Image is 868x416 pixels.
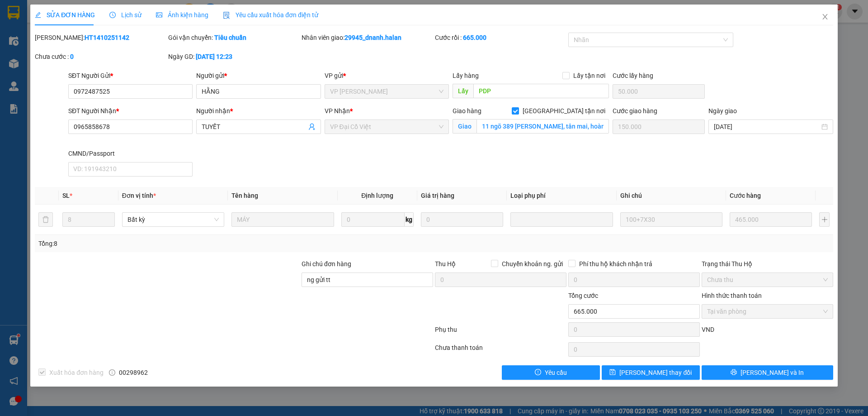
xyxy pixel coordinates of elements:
[576,259,656,269] span: Phí thu hộ khách nhận trả
[330,85,443,98] span: VP Hoàng Văn Thụ
[85,34,129,41] b: HT1410251142
[435,260,456,268] span: Thu Hộ
[708,107,737,115] label: Ngày giao
[325,71,449,81] div: VP gửi
[707,273,828,287] span: Chưa thu
[473,84,609,98] input: Dọc đường
[302,260,351,268] label: Ghi chú đơn hàng
[702,259,833,269] div: Trạng thái Thu Hộ
[617,187,726,205] th: Ghi chú
[421,212,503,227] input: 0
[819,212,829,227] button: plus
[119,368,148,378] span: 00298962
[231,212,334,227] input: VD: Bàn, Ghế
[109,369,115,376] span: info-circle
[535,369,541,376] span: exclamation-circle
[344,34,401,41] b: 29945_dnanh.halan
[46,368,107,378] span: Xuất hóa đơn hàng
[361,192,393,199] span: Định lượng
[35,12,41,18] span: edit
[109,12,116,18] span: clock-circle
[702,326,714,333] span: VND
[730,192,761,199] span: Cước hàng
[435,33,566,43] div: Cước rồi :
[168,33,300,43] div: Gói vận chuyển:
[702,365,833,380] button: printer[PERSON_NAME] và In
[453,72,479,79] span: Lấy hàng
[545,368,567,378] span: Yêu cầu
[214,34,246,41] b: Tiêu chuẩn
[619,368,692,378] span: [PERSON_NAME] thay đổi
[453,119,476,134] span: Giao
[702,292,762,299] label: Hình thức thanh toán
[68,71,193,81] div: SĐT Người Gửi
[196,106,321,116] div: Người nhận
[453,107,481,115] span: Giao hàng
[434,343,567,359] div: Chưa thanh toán
[730,212,812,227] input: 0
[476,119,609,134] input: Giao tận nơi
[35,52,166,62] div: Chưa cước :
[602,365,700,380] button: save[PERSON_NAME] thay đổi
[609,369,616,376] span: save
[498,259,566,269] span: Chuyển khoản ng. gửi
[68,106,193,116] div: SĐT Người Nhận
[463,34,486,41] b: 665.000
[302,33,433,43] div: Nhân viên giao:
[453,84,473,98] span: Lấy
[613,84,705,99] input: Cước lấy hàng
[613,72,653,79] label: Cước lấy hàng
[302,273,433,287] input: Ghi chú đơn hàng
[714,122,819,132] input: Ngày giao
[109,11,142,19] span: Lịch sử
[156,12,162,18] span: picture
[196,53,232,60] b: [DATE] 12:23
[434,325,567,340] div: Phụ thu
[62,192,70,199] span: SL
[223,12,230,19] img: icon
[731,369,737,376] span: printer
[613,120,705,134] input: Cước giao hàng
[330,120,443,134] span: VP Đại Cồ Việt
[38,212,53,227] button: delete
[507,187,616,205] th: Loại phụ phí
[38,239,335,249] div: Tổng: 8
[405,212,414,227] span: kg
[70,53,74,60] b: 0
[122,192,156,199] span: Đơn vị tính
[812,5,838,30] button: Close
[741,368,804,378] span: [PERSON_NAME] và In
[613,107,657,115] label: Cước giao hàng
[223,11,318,19] span: Yêu cầu xuất hóa đơn điện tử
[156,11,208,19] span: Ảnh kiện hàng
[35,11,95,19] span: SỬA ĐƠN HÀNG
[68,148,193,158] div: CMND/Passport
[821,13,829,20] span: close
[168,52,300,62] div: Ngày GD:
[127,213,219,226] span: Bất kỳ
[421,192,454,199] span: Giá trị hàng
[35,33,166,43] div: [PERSON_NAME]:
[325,107,350,115] span: VP Nhận
[231,192,258,199] span: Tên hàng
[196,71,321,81] div: Người gửi
[620,212,722,227] input: Ghi Chú
[308,123,316,130] span: user-add
[502,365,600,380] button: exclamation-circleYêu cầu
[570,71,609,81] span: Lấy tận nơi
[707,305,828,318] span: Tại văn phòng
[519,106,609,116] span: [GEOGRAPHIC_DATA] tận nơi
[568,292,598,299] span: Tổng cước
